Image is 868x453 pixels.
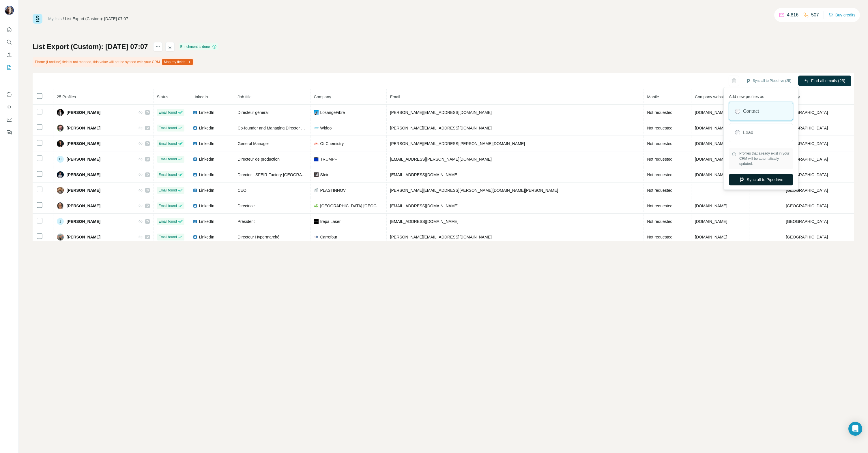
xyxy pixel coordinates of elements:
span: [PERSON_NAME] [67,203,100,209]
span: [DOMAIN_NAME] [695,141,727,146]
span: Director - SFEIR Factory [GEOGRAPHIC_DATA] [238,172,325,177]
span: LinkedIn [199,219,214,224]
div: List Export (Custom): [DATE] 07:07 [65,16,128,22]
div: Open Intercom Messenger [848,422,862,436]
span: [PERSON_NAME] [67,172,100,178]
span: 25 Profiles [57,95,76,99]
span: Email [390,95,400,99]
span: [GEOGRAPHIC_DATA] [786,141,828,146]
span: CEO [238,188,246,193]
button: Feedback [5,127,14,138]
span: Email found [159,203,177,208]
span: [DOMAIN_NAME] [695,126,727,130]
span: [GEOGRAPHIC_DATA] [786,235,828,239]
span: LinkedIn [193,95,208,99]
span: [DOMAIN_NAME] [695,157,727,161]
span: Not requested [647,219,672,224]
button: Search [5,37,14,47]
span: Company [314,95,331,99]
span: Profiles that already exist in your CRM will be automatically updated. [739,151,790,166]
img: Avatar [57,109,64,116]
button: actions [153,42,162,51]
button: Find all emails (25) [798,76,851,86]
span: [DOMAIN_NAME] [695,204,727,208]
img: LinkedIn logo [193,235,197,239]
span: Directeur de production [238,157,280,161]
span: [EMAIL_ADDRESS][DOMAIN_NAME] [390,172,459,177]
button: Buy credits [828,11,855,19]
img: Avatar [57,187,64,194]
span: LinkedIn [199,172,214,178]
span: Co-founder and Managing Director at Widoo [238,126,317,130]
img: company-logo [314,219,319,224]
span: Directrice [238,204,255,208]
span: Email found [159,110,177,115]
a: My lists [48,16,62,21]
span: [DOMAIN_NAME] [695,172,727,177]
h1: List Export (Custom): [DATE] 07:07 [33,42,148,51]
span: Carrefour [320,234,337,240]
span: Job title [238,95,252,99]
img: company-logo [314,110,319,115]
span: PLASTINNOV [320,187,346,193]
img: Avatar [57,234,64,240]
img: company-logo [314,235,319,239]
span: TRUMPF [320,156,337,162]
p: Add new profiles as [729,91,793,99]
span: [GEOGRAPHIC_DATA] [786,188,828,193]
img: LinkedIn logo [193,172,197,177]
span: Not requested [647,141,672,146]
span: Email found [159,141,177,146]
span: Not requested [647,235,672,239]
img: LinkedIn logo [193,110,197,115]
img: company-logo [314,126,319,130]
img: company-logo [314,141,319,146]
span: Email found [159,188,177,193]
span: [GEOGRAPHIC_DATA] [786,219,828,224]
span: Email found [159,125,177,131]
span: [PERSON_NAME][EMAIL_ADDRESS][PERSON_NAME][DOMAIN_NAME] [390,141,525,146]
button: Use Surfe on LinkedIn [5,89,14,99]
span: LinkedIn [199,234,214,240]
div: Enrichment is done [179,43,219,50]
span: [PERSON_NAME] [67,141,100,146]
span: Not requested [647,110,672,115]
div: C [57,156,64,163]
button: Dashboard [5,114,14,125]
div: J [57,218,64,225]
span: Mobile [647,95,659,99]
span: Email found [159,157,177,162]
span: Widoo [320,125,332,131]
p: 4,816 [787,12,798,18]
span: LinkedIn [199,141,214,146]
img: LinkedIn logo [193,141,197,146]
span: [PERSON_NAME][EMAIL_ADDRESS][DOMAIN_NAME] [390,235,492,239]
img: Avatar [57,202,64,209]
button: My lists [5,62,14,73]
span: Président [238,219,255,224]
img: company-logo [314,204,319,208]
span: [EMAIL_ADDRESS][PERSON_NAME][DOMAIN_NAME] [390,157,492,161]
span: Email found [159,234,177,240]
img: company-logo [314,172,319,177]
span: LinkedIn [199,110,214,115]
span: [EMAIL_ADDRESS][DOMAIN_NAME] [390,204,459,208]
li: / [63,16,64,22]
button: Enrich CSV [5,50,14,60]
span: [GEOGRAPHIC_DATA] [786,157,828,161]
label: Contact [743,108,759,115]
span: Not requested [647,172,672,177]
span: Sfeir [320,172,329,178]
button: Quick start [5,24,14,35]
img: company-logo [314,157,319,161]
span: [DOMAIN_NAME] [695,219,727,224]
span: [PERSON_NAME] [67,110,100,115]
span: [PERSON_NAME] [67,125,100,131]
span: [PERSON_NAME] [67,234,100,240]
img: LinkedIn logo [193,188,197,193]
span: [DOMAIN_NAME] [695,110,727,115]
img: LinkedIn logo [193,204,197,208]
span: Not requested [647,188,672,193]
span: Not requested [647,204,672,208]
span: Find all emails (25) [811,78,845,84]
